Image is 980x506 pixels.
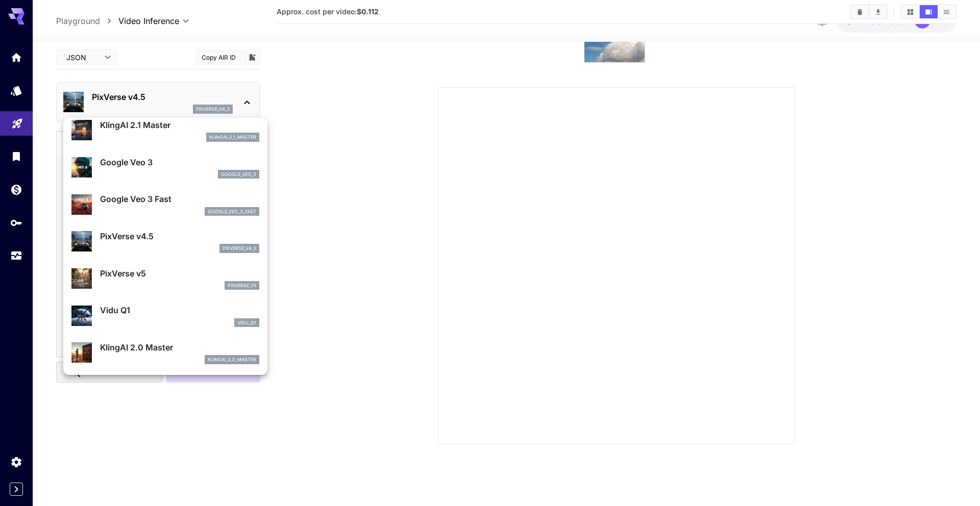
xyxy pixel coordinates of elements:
[100,267,259,280] p: PixVerse v5
[71,263,259,294] div: PixVerse v5pixverse_v5
[237,319,256,326] p: vidu_q1
[209,134,256,141] p: klingai_2_1_master
[100,119,259,131] p: KlingAI 2.1 Master
[208,208,256,215] p: google_veo_3_fast
[71,189,259,220] div: Google Veo 3 Fastgoogle_veo_3_fast
[71,226,259,257] div: PixVerse v4.5pixverse_v4_5
[71,337,259,368] div: KlingAI 2.0 Masterklingai_2_0_master
[221,171,256,178] p: google_veo_3
[71,152,259,183] div: Google Veo 3google_veo_3
[228,282,256,289] p: pixverse_v5
[223,245,256,252] p: pixverse_v4_5
[100,156,259,168] p: Google Veo 3
[100,230,259,242] p: PixVerse v4.5
[208,356,256,363] p: klingai_2_0_master
[71,115,259,146] div: KlingAI 2.1 Masterklingai_2_1_master
[71,300,259,331] div: Vidu Q1vidu_q1
[100,193,259,205] p: Google Veo 3 Fast
[100,341,259,353] p: KlingAI 2.0 Master
[100,304,259,316] p: Vidu Q1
